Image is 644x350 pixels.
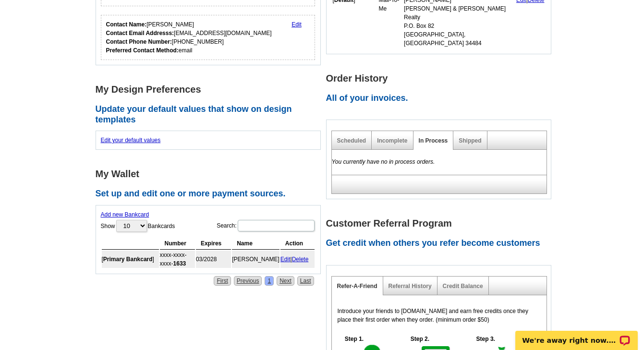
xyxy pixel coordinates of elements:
h1: My Design Preferences [96,84,326,95]
h5: Step 2. [405,335,434,343]
iframe: LiveChat chat widget [509,320,644,350]
a: Next [277,276,294,286]
th: Expires [196,238,231,250]
a: Refer-A-Friend [337,283,377,290]
h2: Get credit when others you refer become customers [326,238,557,249]
h5: Step 1. [340,335,369,343]
input: Search: [238,220,315,231]
strong: Contact Email Addresss: [106,30,174,36]
td: [ ] [102,251,159,268]
h5: Step 3. [471,335,500,343]
td: | [280,251,315,268]
a: Add new Bankcard [101,211,149,218]
h2: Update your default values that show on design templates [96,104,326,125]
a: Previous [234,276,262,286]
a: First [214,276,231,286]
h2: Set up and edit one or more payment sources. [96,189,326,199]
a: Edit your default values [101,137,161,144]
strong: 1633 [173,260,186,267]
a: Shipped [459,137,481,144]
p: Introduce your friends to [DOMAIN_NAME] and earn free credits once they place their first order w... [338,307,541,324]
b: Primary Bankcard [103,256,153,263]
div: [PERSON_NAME] [EMAIL_ADDRESS][DOMAIN_NAME] [PHONE_NUMBER] email [106,20,272,55]
th: Number [160,238,195,250]
td: 03/2028 [196,251,231,268]
a: In Process [419,137,448,144]
div: Who should we contact regarding order issues? [101,15,316,60]
h1: Customer Referral Program [326,218,557,229]
strong: Contact Phone Number: [106,38,172,45]
label: Show Bankcards [101,219,175,233]
select: ShowBankcards [116,220,147,232]
a: Last [297,276,314,286]
a: Edit [292,21,302,28]
strong: Preferred Contact Method: [106,47,179,54]
em: You currently have no in process orders. [332,158,435,165]
td: xxxx-xxxx-xxxx- [160,251,195,268]
a: Delete [292,256,309,263]
a: Scheduled [337,137,366,144]
h2: All of your invoices. [326,93,557,104]
a: Edit [280,256,291,263]
td: [PERSON_NAME] [232,251,279,268]
a: Credit Balance [443,283,483,290]
a: 1 [265,276,274,286]
th: Action [280,238,315,250]
h1: Order History [326,73,557,84]
label: Search: [217,219,315,232]
th: Name [232,238,279,250]
a: Referral History [389,283,432,290]
h1: My Wallet [96,169,326,179]
strong: Contact Name: [106,21,147,28]
a: Incomplete [377,137,407,144]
